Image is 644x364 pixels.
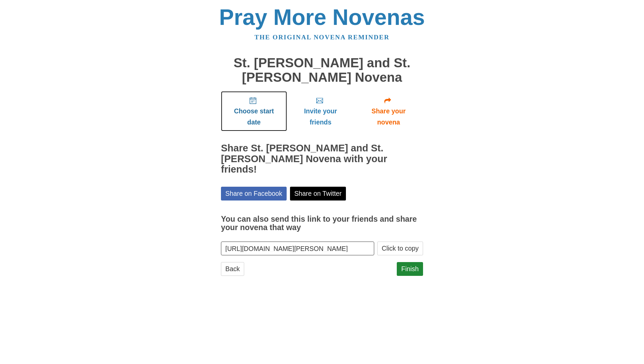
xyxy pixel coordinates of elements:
[221,187,287,201] a: Share on Facebook
[219,5,425,30] a: Pray More Novenas
[221,91,287,131] a: Choose start date
[377,242,423,255] button: Click to copy
[221,56,423,84] h1: St. [PERSON_NAME] and St. [PERSON_NAME] Novena
[354,91,423,131] a: Share your novena
[287,91,354,131] a: Invite your friends
[255,34,390,41] a: The original novena reminder
[397,262,423,276] a: Finish
[294,106,347,128] span: Invite your friends
[228,106,280,128] span: Choose start date
[361,106,416,128] span: Share your novena
[290,187,346,201] a: Share on Twitter
[221,262,244,276] a: Back
[221,143,423,175] h2: Share St. [PERSON_NAME] and St. [PERSON_NAME] Novena with your friends!
[221,215,423,232] h3: You can also send this link to your friends and share your novena that way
